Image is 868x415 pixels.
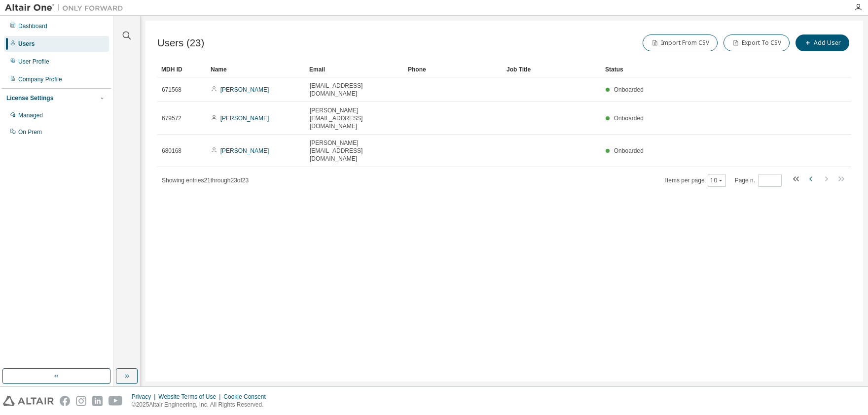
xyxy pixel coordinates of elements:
div: Name [211,62,301,77]
div: Dashboard [18,22,47,30]
span: Onboarded [614,86,644,93]
div: License Settings [6,94,53,102]
button: 10 [710,176,723,184]
div: Users [18,40,35,48]
span: Users (23) [157,37,204,49]
span: [PERSON_NAME][EMAIL_ADDRESS][DOMAIN_NAME] [310,139,399,163]
span: Items per page [665,174,726,187]
div: Cookie Consent [223,393,271,401]
a: [PERSON_NAME] [220,115,269,122]
span: [EMAIL_ADDRESS][DOMAIN_NAME] [310,82,399,98]
p: © 2025 Altair Engineering, Inc. All Rights Reserved. [132,401,272,409]
img: instagram.svg [76,396,86,406]
button: Add User [796,35,849,51]
span: 680168 [162,147,181,155]
span: 679572 [162,114,181,122]
div: MDH ID [161,62,203,77]
div: Email [309,62,400,77]
div: Status [605,62,800,77]
button: Export To CSV [723,35,790,51]
span: [PERSON_NAME][EMAIL_ADDRESS][DOMAIN_NAME] [310,106,399,130]
div: On Prem [18,128,42,136]
div: User Profile [18,58,49,66]
span: Onboarded [614,115,644,122]
div: Phone [408,62,499,77]
img: Altair One [5,3,128,13]
div: Company Profile [18,75,62,83]
button: Import From CSV [643,35,718,51]
img: altair_logo.svg [3,396,54,406]
span: 671568 [162,86,181,94]
img: youtube.svg [108,396,123,406]
div: Website Terms of Use [158,393,223,401]
div: Privacy [132,393,158,401]
a: [PERSON_NAME] [220,86,269,93]
div: Managed [18,111,43,119]
span: Onboarded [614,147,644,154]
span: Page n. [735,174,782,187]
span: Showing entries 21 through 23 of 23 [162,177,249,184]
img: facebook.svg [60,396,70,406]
div: Job Title [506,62,597,77]
a: [PERSON_NAME] [220,147,269,154]
img: linkedin.svg [92,396,103,406]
